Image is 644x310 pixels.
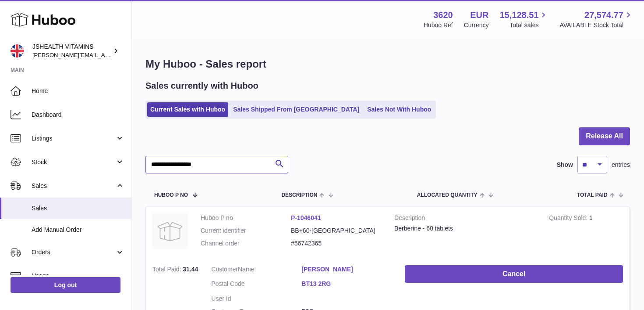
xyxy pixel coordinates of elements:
[32,87,124,95] span: Home
[32,204,124,213] span: Sales
[154,192,188,198] span: Huboo P no
[291,239,381,248] dd: #56742365
[291,214,321,221] a: P-1046041
[211,266,238,273] span: Customer
[464,21,489,29] div: Currency
[145,80,258,92] h2: Sales currently with Huboo
[32,111,124,119] span: Dashboard
[211,295,301,303] dt: User Id
[577,192,608,198] span: Total paid
[417,192,478,198] span: ALLOCATED Quantity
[301,265,392,274] a: [PERSON_NAME]
[405,265,623,283] button: Cancel
[152,214,188,249] img: no-photo.jpg
[510,21,548,29] span: Total sales
[32,226,124,234] span: Add Manual Order
[559,21,633,29] span: AVAILABLE Stock Total
[291,227,381,235] dd: BB+60-[GEOGRAPHIC_DATA]
[612,161,630,169] span: entries
[32,51,176,58] span: [PERSON_NAME][EMAIL_ADDRESS][DOMAIN_NAME]
[152,266,183,275] strong: Total Paid
[559,9,633,29] a: 27,574.77 AVAILABLE Stock Total
[499,9,548,29] a: 15,128.51 Total sales
[424,21,453,29] div: Huboo Ref
[183,266,198,273] span: 31.44
[145,57,630,71] h1: My Huboo - Sales report
[364,102,434,117] a: Sales Not With Huboo
[542,207,630,259] td: 1
[32,158,115,166] span: Stock
[281,192,317,198] span: Description
[32,182,115,190] span: Sales
[32,43,111,59] div: JSHEALTH VITAMINS
[11,277,120,293] a: Log out
[499,9,538,21] span: 15,128.51
[201,214,291,222] dt: Huboo P no
[301,280,392,288] a: BT13 2RG
[433,9,453,21] strong: 3620
[394,214,536,224] strong: Description
[579,127,630,145] button: Release All
[147,102,228,117] a: Current Sales with Huboo
[32,134,115,143] span: Listings
[584,9,623,21] span: 27,574.77
[201,239,291,248] dt: Channel order
[557,161,573,169] label: Show
[230,102,362,117] a: Sales Shipped From [GEOGRAPHIC_DATA]
[32,248,115,256] span: Orders
[394,224,536,233] div: Berberine - 60 tablets
[211,265,301,276] dt: Name
[201,227,291,235] dt: Current identifier
[211,280,301,290] dt: Postal Code
[470,9,488,21] strong: EUR
[32,272,124,280] span: Usage
[549,214,589,223] strong: Quantity Sold
[11,44,24,58] img: francesca@jshealthvitamins.com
